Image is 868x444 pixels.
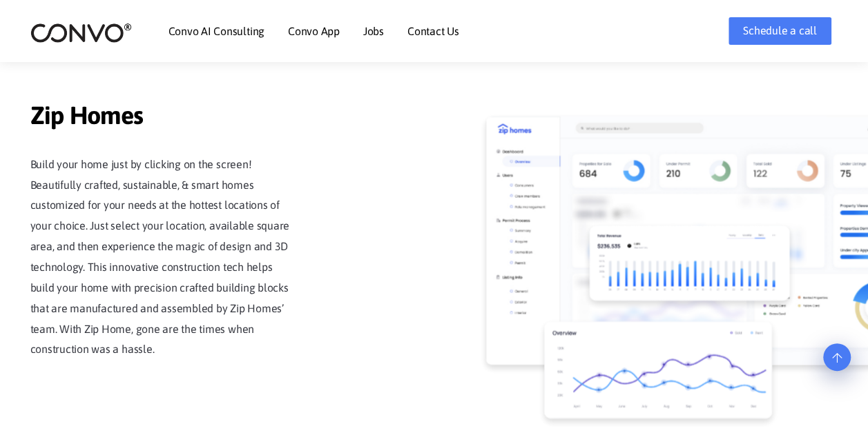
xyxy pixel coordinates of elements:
[407,26,459,37] a: Contact Us
[288,26,340,37] a: Convo App
[729,17,831,45] a: Schedule a call
[363,26,384,37] a: Jobs
[30,154,293,360] p: Build your home just by clicking on the screen! Beautifully crafted, sustainable, & smart homes c...
[168,26,264,37] a: Convo AI Consulting
[30,100,293,133] span: Zip Homes
[30,22,132,43] img: logo_2.png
